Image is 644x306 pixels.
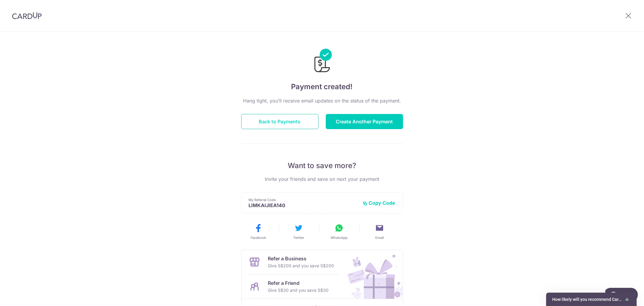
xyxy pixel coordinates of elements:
img: Refer [342,250,403,299]
span: Email [375,235,384,240]
p: My Referral Code [249,197,358,202]
p: Give S$200 and you save S$200 [268,262,334,269]
img: Payments [312,49,332,74]
button: Show survey - How likely will you recommend CardUp to a friend? [552,296,631,303]
span: WhatsApp [331,235,348,240]
p: Want to save more? [241,161,403,171]
p: LIMKAIJIEA140 [249,202,358,208]
button: Facebook [241,223,276,240]
button: Create Another Payment [326,114,403,129]
button: WhatsApp [322,223,357,240]
button: Email [362,223,398,240]
span: Facebook [251,235,266,240]
button: Twitter [281,223,317,240]
iframe: Opens a widget where you can find more information [605,288,638,303]
span: Twitter [293,235,304,240]
p: Hang tight, you’ll receive email updates on the status of the payment. [241,97,403,104]
h4: Payment created! [241,81,403,92]
span: How likely will you recommend CardUp to a friend? [552,297,623,302]
p: Give S$30 and you save S$30 [268,287,329,294]
img: CardUp [12,12,42,19]
button: Back to Payments [241,114,319,129]
button: Copy Code [363,200,396,206]
p: Refer a Business [268,255,334,262]
p: Invite your friends and save on next your payment [241,175,403,183]
p: Refer a Friend [268,279,329,287]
